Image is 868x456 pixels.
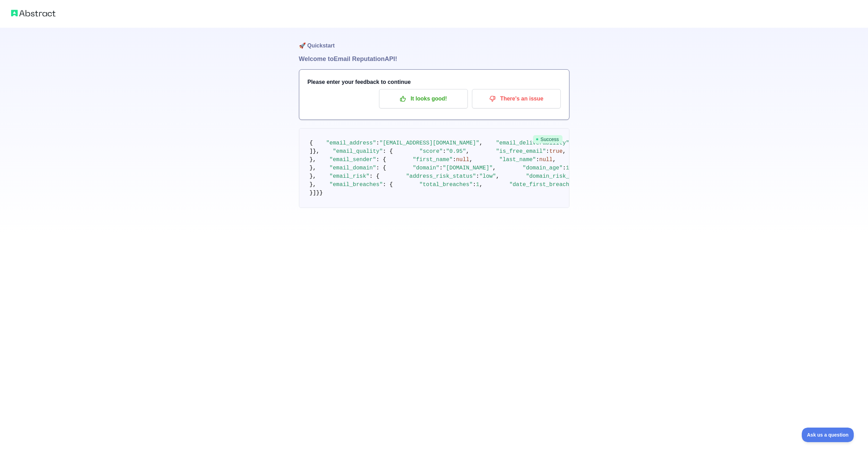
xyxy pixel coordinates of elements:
[539,157,552,163] span: null
[479,173,496,179] span: "low"
[326,140,376,146] span: "email_address"
[536,157,539,163] span: :
[802,428,854,442] iframe: Toggle Customer Support
[562,148,566,155] span: ,
[11,8,55,18] img: Abstract logo
[552,157,556,163] span: ,
[329,165,376,171] span: "email_domain"
[406,173,476,179] span: "address_risk_status"
[310,140,313,146] span: {
[523,165,562,171] span: "domain_age"
[496,140,569,146] span: "email_deliverability"
[384,93,463,105] p: It looks good!
[526,173,593,179] span: "domain_risk_status"
[446,148,466,155] span: "0.95"
[376,165,386,171] span: : {
[299,28,569,54] h1: 🚀 Quickstart
[549,148,562,155] span: true
[413,165,439,171] span: "domain"
[329,157,376,163] span: "email_sender"
[533,135,562,143] span: Success
[308,78,561,86] h3: Please enter your feedback to continue
[496,173,499,179] span: ,
[443,165,493,171] span: "[DOMAIN_NAME]"
[473,182,476,188] span: :
[379,89,468,108] button: It looks good!
[546,148,549,155] span: :
[439,165,443,171] span: :
[499,157,536,163] span: "last_name"
[329,173,369,179] span: "email_risk"
[369,173,379,179] span: : {
[493,165,496,171] span: ,
[469,157,473,163] span: ,
[479,182,483,188] span: ,
[466,148,470,155] span: ,
[496,148,546,155] span: "is_free_email"
[376,157,386,163] span: : {
[379,140,479,146] span: "[EMAIL_ADDRESS][DOMAIN_NAME]"
[453,157,456,163] span: :
[476,182,480,188] span: 1
[376,140,380,146] span: :
[509,182,579,188] span: "date_first_breached"
[419,148,442,155] span: "score"
[562,165,566,171] span: :
[479,140,483,146] span: ,
[443,148,446,155] span: :
[477,93,556,105] p: There's an issue
[329,182,383,188] span: "email_breaches"
[383,148,393,155] span: : {
[472,89,561,108] button: There's an issue
[299,54,569,64] h1: Welcome to Email Reputation API!
[383,182,393,188] span: : {
[333,148,383,155] span: "email_quality"
[476,173,480,179] span: :
[419,182,473,188] span: "total_breaches"
[566,165,583,171] span: 11000
[456,157,469,163] span: null
[413,157,453,163] span: "first_name"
